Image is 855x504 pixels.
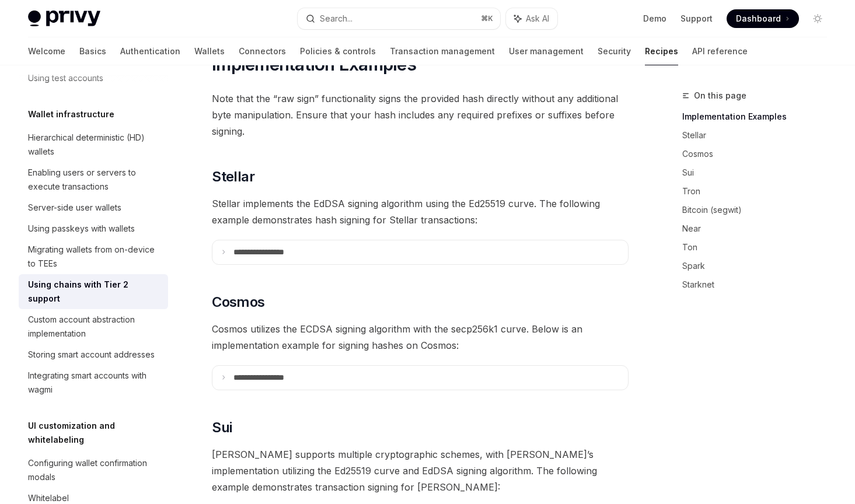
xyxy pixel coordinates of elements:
div: Integrating smart accounts with wagmi [28,369,161,397]
a: Bitcoin (segwit) [682,201,836,219]
a: Ton [682,238,836,257]
a: Storing smart account addresses [19,344,168,365]
a: Server-side user wallets [19,197,168,218]
a: Spark [682,257,836,275]
div: Custom account abstraction implementation [28,313,161,341]
div: Server-side user wallets [28,201,121,215]
h5: Wallet infrastructure [28,107,114,121]
div: Storing smart account addresses [28,348,155,362]
a: Support [680,13,713,24]
a: Cosmos [682,145,836,163]
span: Ask AI [526,13,549,24]
span: Dashboard [736,13,781,24]
a: Transaction management [390,37,495,65]
a: Migrating wallets from on-device to TEEs [19,239,168,274]
a: Configuring wallet confirmation modals [19,453,168,488]
a: Using chains with Tier 2 support [19,274,168,309]
span: Stellar [212,167,254,186]
div: Enabling users or servers to execute transactions [28,166,161,194]
a: Demo [643,13,666,24]
div: Hierarchical deterministic (HD) wallets [28,131,161,159]
a: Authentication [120,37,180,65]
a: Sui [682,163,836,182]
a: Recipes [645,37,678,65]
span: Cosmos utilizes the ECDSA signing algorithm with the secp256k1 curve. Below is an implementation ... [212,321,629,353]
a: Stellar [682,126,836,145]
a: Tron [682,182,836,201]
button: Search...⌘K [298,8,501,29]
a: Connectors [239,37,286,65]
a: User management [509,37,584,65]
a: Implementation Examples [682,107,836,126]
span: On this page [694,89,746,103]
a: Hierarchical deterministic (HD) wallets [19,127,168,162]
span: [PERSON_NAME] supports multiple cryptographic schemes, with [PERSON_NAME]’s implementation utiliz... [212,446,629,495]
span: ⌘ K [481,14,493,23]
a: Integrating smart accounts with wagmi [19,365,168,400]
a: Custom account abstraction implementation [19,309,168,344]
div: Using passkeys with wallets [28,222,135,236]
a: Near [682,219,836,238]
button: Ask AI [506,8,557,29]
div: Search... [320,12,353,26]
h5: UI customization and whitelabeling [28,419,168,447]
img: light logo [28,10,100,27]
div: Migrating wallets from on-device to TEEs [28,243,161,271]
button: Toggle dark mode [808,9,827,28]
a: Enabling users or servers to execute transactions [19,162,168,197]
span: Sui [212,418,232,437]
span: Cosmos [212,293,264,311]
a: Using passkeys with wallets [19,218,168,239]
a: Wallets [194,37,225,65]
span: Note that the “raw sign” functionality signs the provided hash directly without any additional by... [212,90,629,139]
a: Security [598,37,631,65]
a: Welcome [28,37,65,65]
span: Stellar implements the EdDSA signing algorithm using the Ed25519 curve. The following example dem... [212,195,629,228]
a: Starknet [682,275,836,294]
a: API reference [692,37,748,65]
div: Configuring wallet confirmation modals [28,456,161,484]
a: Dashboard [727,9,799,28]
a: Policies & controls [300,37,376,65]
a: Basics [79,37,106,65]
div: Using chains with Tier 2 support [28,278,161,306]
